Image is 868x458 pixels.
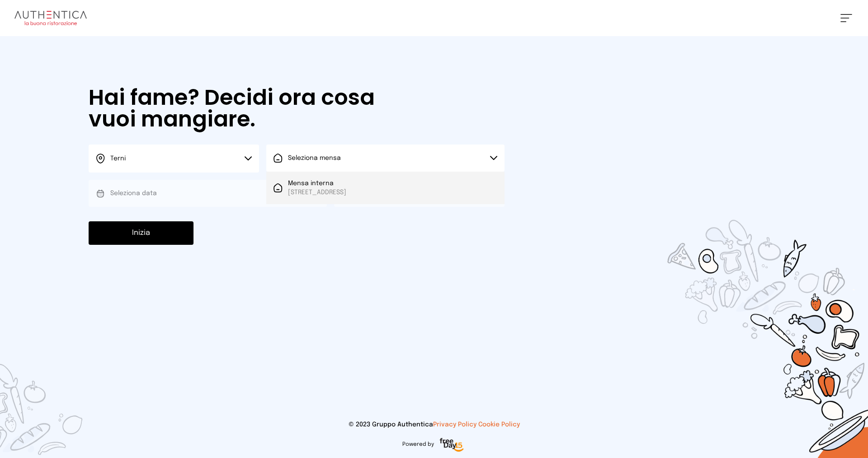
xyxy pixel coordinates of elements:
img: logo-freeday.3e08031.png [438,436,466,454]
span: Seleziona mensa [288,155,341,161]
span: Mensa interna [288,179,346,188]
a: Privacy Policy [433,421,476,428]
button: Seleziona data [89,180,327,207]
a: Cookie Policy [478,421,520,428]
span: [STREET_ADDRESS] [288,188,346,197]
span: Powered by [402,441,434,448]
button: Inizia [89,221,193,245]
span: Seleziona data [110,190,157,196]
button: Seleziona mensa [266,145,505,172]
p: © 2023 Gruppo Authentica [14,420,854,429]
